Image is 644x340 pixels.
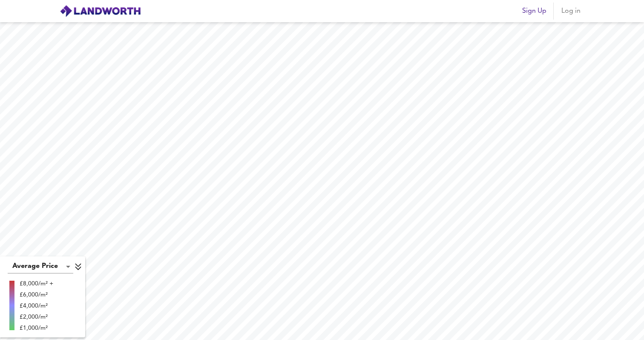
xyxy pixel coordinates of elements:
[20,313,53,321] div: £2,000/m²
[60,5,141,17] img: logo
[519,3,550,20] button: Sign Up
[20,291,53,299] div: £6,000/m²
[20,324,53,332] div: £1,000/m²
[557,3,584,20] button: Log in
[20,302,53,310] div: £4,000/m²
[20,279,53,288] div: £8,000/m² +
[8,260,73,273] div: Average Price
[561,5,581,17] span: Log in
[522,5,546,17] span: Sign Up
